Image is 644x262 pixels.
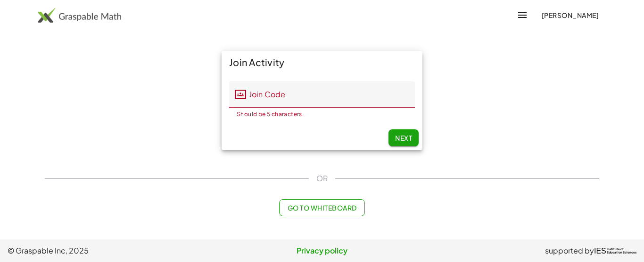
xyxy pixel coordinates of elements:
[217,245,427,256] a: Privacy policy
[287,203,356,212] span: Go to Whiteboard
[222,51,422,74] div: Join Activity
[279,199,364,216] button: Go to Whiteboard
[237,111,407,117] div: Should be 5 characters.
[8,245,217,256] span: © Graspable Inc, 2025
[541,11,599,19] span: [PERSON_NAME]
[594,245,636,256] a: IESInstitute ofEducation Sciences
[545,245,594,256] span: supported by
[395,134,412,142] span: Next
[607,248,636,254] span: Institute of Education Sciences
[594,246,606,255] span: IES
[388,129,419,146] button: Next
[534,7,606,24] button: [PERSON_NAME]
[316,173,328,184] span: OR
